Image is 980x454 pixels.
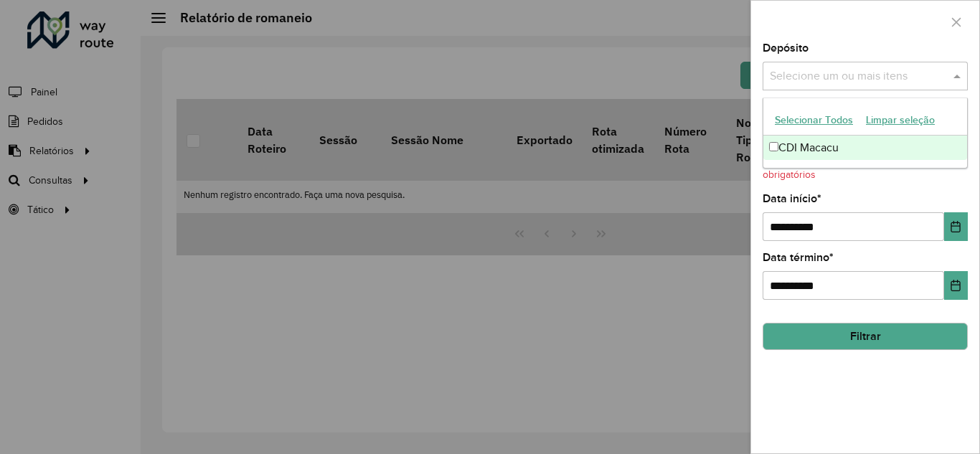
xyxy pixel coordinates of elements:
[763,136,967,160] div: CDI Macacu
[763,190,821,207] label: Data início
[944,212,968,241] button: Choose Date
[763,249,834,266] label: Data término
[763,98,968,169] ng-dropdown-panel: Options list
[763,323,968,350] button: Filtrar
[763,39,809,57] label: Depósito
[768,109,859,131] button: Selecionar Todos
[859,109,941,131] button: Limpar seleção
[944,271,968,300] button: Choose Date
